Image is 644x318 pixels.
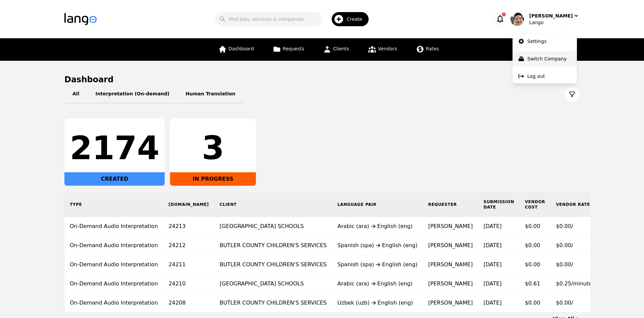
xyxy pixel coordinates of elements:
[214,38,258,61] a: Dashboard
[214,236,332,255] td: BUTLER COUNTY CHILDREN'S SERVICES
[163,217,214,236] td: 24213
[423,293,478,313] td: [PERSON_NAME]
[215,12,322,26] input: Find jobs, services & companies
[423,236,478,255] td: [PERSON_NAME]
[483,280,501,287] time: [DATE]
[527,38,546,45] p: Settings
[550,192,597,217] th: Vendor Rate
[511,12,580,26] button: User Profile[PERSON_NAME]Lango
[214,255,332,274] td: BUTLER COUNTY CHILDREN'S SERVICES
[527,55,567,62] p: Switch Company
[163,274,214,293] td: 24210
[426,46,439,51] span: Rates
[214,217,332,236] td: [GEOGRAPHIC_DATA] SCHOOLS
[322,9,373,29] button: Create
[529,19,580,26] div: Lango
[64,293,163,313] td: On-Demand Audio Interpretation
[337,241,418,249] div: Spanish (spa) English (eng)
[64,74,580,85] h1: Dashboard
[520,293,551,313] td: $0.00
[333,46,349,51] span: Clients
[478,192,519,217] th: Submission Date
[412,38,443,61] a: Rates
[269,38,308,61] a: Requests
[177,85,244,104] button: Human Translation
[423,192,478,217] th: Requester
[64,172,165,186] div: CREATED
[423,217,478,236] td: [PERSON_NAME]
[483,261,501,268] time: [DATE]
[337,299,418,307] div: Uzbek (uzb) English (eng)
[337,222,418,230] div: Arabic (ara) English (eng)
[529,12,573,19] div: [PERSON_NAME]
[337,280,418,288] div: Arabic (ara) English (eng)
[64,13,97,25] img: Logo
[527,73,545,80] p: Log out
[556,261,573,268] span: $0.00/
[163,192,214,217] th: [DOMAIN_NAME]
[214,293,332,313] td: BUTLER COUNTY CHILDREN'S SERVICES
[175,132,251,164] div: 3
[483,223,501,229] time: [DATE]
[214,192,332,217] th: Client
[556,223,573,229] span: $0.00/
[556,242,573,248] span: $0.00/
[163,236,214,255] td: 24212
[483,300,501,306] time: [DATE]
[347,16,367,22] span: Create
[378,46,397,51] span: Vendors
[520,236,551,255] td: $0.00
[319,38,353,61] a: Clients
[70,132,159,164] div: 2174
[520,192,551,217] th: Vendor Cost
[556,300,573,306] span: $0.00/
[228,46,254,51] span: Dashboard
[283,46,304,51] span: Requests
[163,255,214,274] td: 24211
[87,85,177,104] button: Interpretation (On-demand)
[64,236,163,255] td: On-Demand Audio Interpretation
[565,87,580,102] button: Filter
[64,85,87,104] button: All
[483,242,501,248] time: [DATE]
[337,261,418,269] div: Spanish (spa) English (eng)
[520,255,551,274] td: $0.00
[64,192,163,217] th: Type
[423,274,478,293] td: [PERSON_NAME]
[64,255,163,274] td: On-Demand Audio Interpretation
[64,274,163,293] td: On-Demand Audio Interpretation
[64,217,163,236] td: On-Demand Audio Interpretation
[520,217,551,236] td: $0.00
[556,280,592,287] span: $0.25/minute
[423,255,478,274] td: [PERSON_NAME]
[520,274,551,293] td: $0.61
[332,192,423,217] th: Language Pair
[511,12,524,26] img: User Profile
[214,274,332,293] td: [GEOGRAPHIC_DATA] SCHOOLS
[163,293,214,313] td: 24208
[170,172,256,186] div: IN PROGRESS
[364,38,401,61] a: Vendors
